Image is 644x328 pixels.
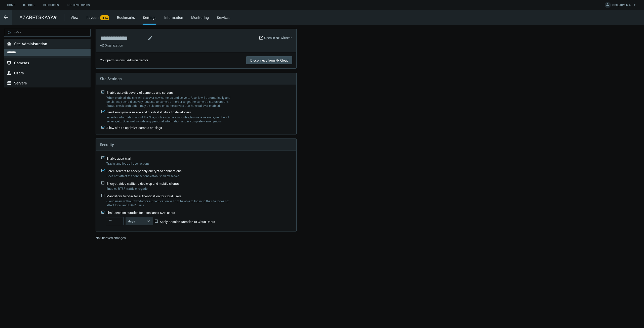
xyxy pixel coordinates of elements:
[191,15,209,20] a: Monitoring
[106,156,131,161] span: Enable audit trail
[63,2,94,8] a: For Developers
[106,115,235,123] label: Includes information about the Site, such as camera modules, firmware versions, number of servers...
[164,15,183,20] a: Information
[127,58,148,62] span: Administrators
[14,70,24,75] span: Users
[106,110,191,114] span: Send anonymous usage and crash statistics to developers
[246,56,292,64] button: Disconnect from Nx Cloud
[106,169,182,173] span: Force servers to accept only encrypted connections
[19,2,39,8] a: Reports
[106,181,179,186] span: Encrypt video traffic to desktop and mobile clients
[100,43,123,48] span: AZ Organization
[19,14,57,21] span: AZARETSKAYA♥
[106,210,175,215] span: Limit session duration for Local and LDAP users
[106,161,231,165] label: Tracks and logs all user actions.
[100,142,292,147] h4: Security
[14,60,29,65] span: Cameras
[217,15,230,20] a: Services
[39,2,63,8] a: Resources
[106,186,150,191] span: Enables RTSP traffic encryption.
[117,15,135,20] a: Bookmarks
[87,15,109,20] a: LayoutsBETA
[143,15,156,25] div: Settings
[160,219,215,224] span: Apply Session Duration to Cloud Users
[264,35,292,40] a: Open in Nx Witness
[612,3,631,9] span: ORG_ADMIN A.
[128,219,135,223] span: days
[106,199,229,207] span: Cloud users without two-factor authentication will not be able to log in to the site. Does not af...
[14,41,47,46] span: Site Administration
[14,80,27,85] span: Servers
[100,58,125,62] span: Your permissions
[106,90,173,95] span: Enable auto discovery of cameras and servers
[125,58,127,62] span: –
[106,194,182,198] span: Mandatory two-factor authentication for cloud users
[126,217,153,225] button: days
[106,174,179,178] span: Does not affect the connections established by server.
[106,125,162,130] span: Allow site to optimize camera settings
[106,96,235,108] label: When enabled, the site will discover new cameras and servers. Also, it will automatically and per...
[100,15,109,20] span: BETA
[96,236,297,244] div: No unsaved changes
[71,15,78,20] a: View
[3,2,19,8] a: Home
[100,76,292,81] h4: Site Settings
